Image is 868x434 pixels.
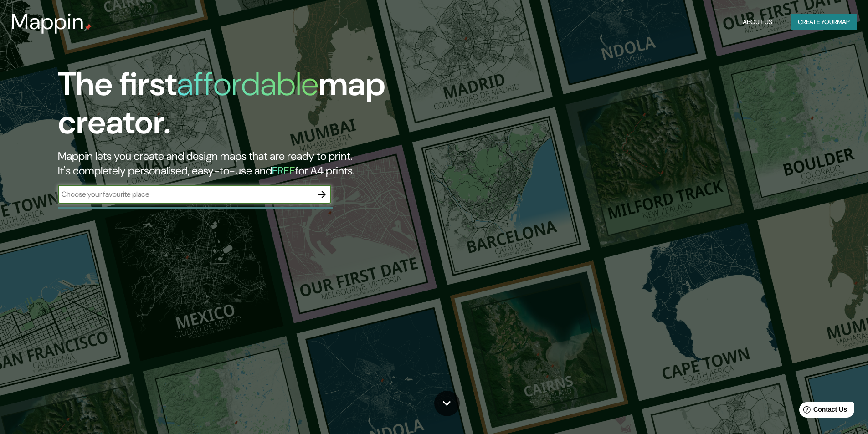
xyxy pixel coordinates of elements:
[739,14,776,31] button: About Us
[58,189,313,199] input: Choose your favourite place
[11,9,84,35] h3: Mappin
[84,24,92,31] img: mappin-pin
[177,63,318,105] h1: affordable
[791,14,857,31] button: Create yourmap
[272,163,295,178] h5: FREE
[787,398,858,424] iframe: Help widget launcher
[58,149,492,178] h2: Mappin lets you create and design maps that are ready to print. It's completely personalised, eas...
[58,65,492,149] h1: The first map creator.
